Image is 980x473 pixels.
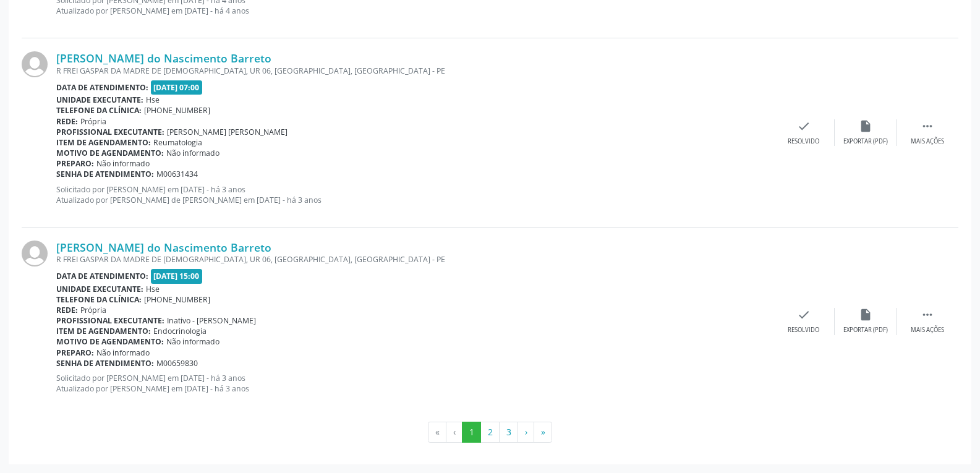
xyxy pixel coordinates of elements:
[56,305,78,315] b: Rede:
[56,284,143,294] b: Unidade executante:
[788,137,819,146] div: Resolvido
[22,422,958,443] ul: Pagination
[56,271,148,281] b: Data de atendimento:
[56,326,151,336] b: Item de agendamento:
[518,422,534,443] button: Go to next page
[80,116,106,127] span: Própria
[56,116,78,127] b: Rede:
[56,148,164,158] b: Motivo de agendamento:
[156,169,198,179] span: M00631434
[56,336,164,347] b: Motivo de agendamento:
[797,308,811,322] i: check
[56,105,142,116] b: Telefone da clínica:
[56,315,164,326] b: Profissional executante:
[153,137,202,148] span: Reumatologia
[797,119,811,133] i: check
[56,51,271,65] a: [PERSON_NAME] do Nascimento Barreto
[56,241,271,254] a: [PERSON_NAME] do Nascimento Barreto
[921,119,934,133] i: 
[56,95,143,105] b: Unidade executante:
[843,137,888,146] div: Exportar (PDF)
[56,373,773,394] p: Solicitado por [PERSON_NAME] em [DATE] - há 3 anos Atualizado por [PERSON_NAME] em [DATE] - há 3 ...
[859,308,872,322] i: insert_drive_file
[56,347,94,358] b: Preparo:
[153,326,207,336] span: Endocrinologia
[788,326,819,335] div: Resolvido
[56,184,773,205] p: Solicitado por [PERSON_NAME] em [DATE] - há 3 anos Atualizado por [PERSON_NAME] de [PERSON_NAME] ...
[96,347,150,358] span: Não informado
[911,137,944,146] div: Mais ações
[151,80,203,95] span: [DATE] 07:00
[56,127,164,137] b: Profissional executante:
[151,269,203,283] span: [DATE] 15:00
[146,95,160,105] span: Hse
[56,254,773,265] div: R FREI GASPAR DA MADRE DE [DEMOGRAPHIC_DATA], UR 06, [GEOGRAPHIC_DATA], [GEOGRAPHIC_DATA] - PE
[534,422,552,443] button: Go to last page
[22,241,48,266] img: img
[80,305,106,315] span: Própria
[480,422,500,443] button: Go to page 2
[166,148,219,158] span: Não informado
[144,294,210,305] span: [PHONE_NUMBER]
[56,294,142,305] b: Telefone da clínica:
[96,158,150,169] span: Não informado
[911,326,944,335] div: Mais ações
[167,315,256,326] span: Inativo - [PERSON_NAME]
[56,169,154,179] b: Senha de atendimento:
[144,105,210,116] span: [PHONE_NUMBER]
[859,119,872,133] i: insert_drive_file
[921,308,934,322] i: 
[22,51,48,77] img: img
[156,358,198,369] span: M00659830
[146,284,160,294] span: Hse
[499,422,518,443] button: Go to page 3
[56,358,154,369] b: Senha de atendimento:
[56,66,773,76] div: R FREI GASPAR DA MADRE DE [DEMOGRAPHIC_DATA], UR 06, [GEOGRAPHIC_DATA], [GEOGRAPHIC_DATA] - PE
[56,158,94,169] b: Preparo:
[843,326,888,335] div: Exportar (PDF)
[56,82,148,93] b: Data de atendimento:
[166,336,219,347] span: Não informado
[56,137,151,148] b: Item de agendamento:
[462,422,481,443] button: Go to page 1
[167,127,288,137] span: [PERSON_NAME] [PERSON_NAME]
